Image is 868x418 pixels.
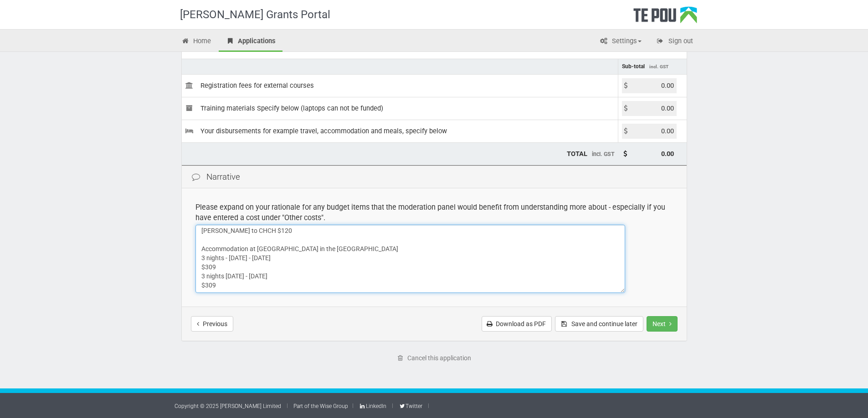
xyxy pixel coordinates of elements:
[182,74,618,97] td: Registration fees for external courses
[359,403,386,409] a: LinkedIn
[175,32,218,52] a: Home
[293,403,348,409] a: Part of the Wise Group
[633,6,697,29] div: Te Pou Logo
[195,225,625,293] textarea: Travel cost (estimates based on flights as at [DATE]) CHCH to [PERSON_NAME] [PERSON_NAME] to CHCH...
[219,32,282,52] a: Applications
[649,32,700,52] a: Sign out
[482,316,552,332] a: Download as PDF
[592,151,615,157] span: incl. GST
[182,120,618,142] td: Your disbursements for example travel, accommodation and meals, specify below
[593,32,648,52] a: Settings
[175,403,281,409] a: Copyright © 2025 [PERSON_NAME] Limited
[618,59,687,74] td: Sub-total
[182,97,618,120] td: Training materials Specify below (laptops can not be funded)
[399,403,422,409] a: Twitter
[647,316,678,332] button: Next step
[195,202,673,223] div: Please expand on your rationale for any budget items that the moderation panel would benefit from...
[191,316,233,332] button: Previous step
[649,64,668,69] span: incl. GST
[182,142,618,165] td: TOTAL
[555,316,643,332] button: Save and continue later
[182,166,687,189] div: Narrative
[391,350,477,366] a: Cancel this application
